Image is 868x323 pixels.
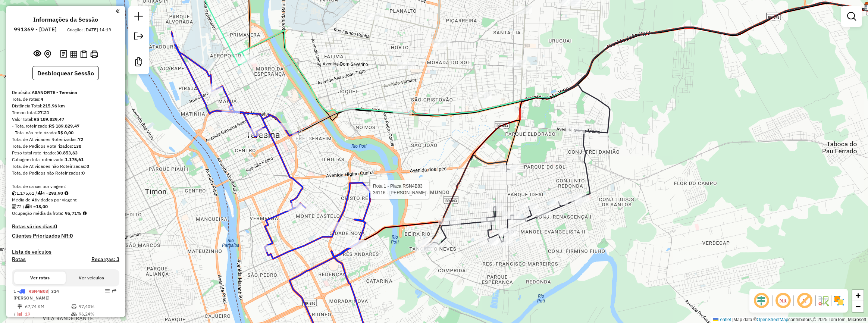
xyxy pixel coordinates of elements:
[12,183,119,190] div: Total de caixas por viagem:
[66,272,117,284] button: Ver veículos
[844,9,859,24] a: Exibir filtros
[78,137,83,142] strong: 72
[65,191,68,195] i: Meta Caixas/viagem: 1,00 Diferença: 292,90
[131,29,146,46] a: Exportar sessão
[732,317,733,322] span: |
[41,96,43,102] strong: 4
[12,210,63,216] span: Ocupação média da frota:
[852,290,864,301] a: Zoom in
[12,223,119,230] h4: Rotas vários dias:
[71,304,77,309] i: % de utilização do peso
[14,272,66,284] button: Ver rotas
[59,48,69,60] button: Logs desbloquear sessão
[752,292,770,310] span: Ocultar deslocamento
[13,310,17,318] td: /
[12,249,119,255] h4: Lista de veículos
[856,302,861,311] span: −
[833,295,845,307] img: Exibir/Ocultar setores
[73,143,81,149] strong: 138
[54,223,57,230] strong: 0
[28,288,48,294] span: RSN4B83
[757,317,789,322] a: OpenStreetMap
[774,292,792,310] span: Ocultar NR
[65,210,81,216] strong: 95,71%
[131,54,146,71] a: Criar modelo
[43,48,53,60] button: Centralizar mapa no depósito ou ponto de apoio
[33,16,98,23] h4: Informações da Sessão
[12,204,16,209] i: Total de Atividades
[65,157,84,162] strong: 1.175,61
[12,129,119,136] div: - Total não roteirizado:
[12,123,119,129] div: - Total roteirizado:
[78,303,116,310] td: 97,40%
[711,317,868,323] div: Map data © contributors,© 2025 TomTom, Microsoft
[12,156,119,163] div: Cubagem total roteirizado:
[32,48,43,60] button: Exibir sessão original
[13,288,59,301] span: 1 -
[12,116,119,123] div: Valor total:
[856,291,861,300] span: +
[713,317,731,322] a: Leaflet
[71,312,77,316] i: % de utilização da cubagem
[57,130,73,135] strong: R$ 0,00
[91,256,119,263] h4: Recargas: 3
[131,9,146,26] a: Nova sessão e pesquisa
[25,303,71,310] td: 67,74 KM
[43,103,65,109] strong: 215,96 km
[32,66,99,80] button: Desbloquear Sessão
[56,150,78,156] strong: 30.853,63
[12,163,119,170] div: Total de Atividades não Roteirizadas:
[12,170,119,176] div: Total de Pedidos não Roteirizados:
[14,26,57,33] h6: 991369 - [DATE]
[852,301,864,312] a: Zoom out
[78,310,116,318] td: 96,24%
[116,7,119,15] a: Clique aqui para minimizar o painel
[70,232,73,239] strong: 0
[105,289,110,293] em: Opções
[37,191,42,195] i: Total de rotas
[32,90,77,95] strong: ASANORTE - Teresina
[18,312,22,316] i: Total de Atividades
[37,110,49,115] strong: 27:21
[25,204,29,209] i: Total de rotas
[12,143,119,150] div: Total de Pedidos Roteirizados:
[83,211,87,216] em: Média calculada utilizando a maior ocupação (%Peso ou %Cubagem) de cada rota da sessão. Rotas cro...
[12,150,119,156] div: Peso total roteirizado:
[796,292,814,310] span: Exibir rótulo
[34,116,64,122] strong: R$ 189.829,47
[12,197,119,203] div: Média de Atividades por viagem:
[12,190,119,197] div: 1.175,61 / 4 =
[817,295,829,307] img: Fluxo de ruas
[112,289,116,293] em: Rota exportada
[69,49,79,59] button: Visualizar relatório de Roteirização
[12,233,119,239] h4: Clientes Priorizados NR:
[12,191,16,195] i: Cubagem total roteirizado
[12,136,119,143] div: Total de Atividades Roteirizadas:
[12,89,119,96] div: Depósito:
[12,103,119,109] div: Distância Total:
[48,190,63,196] strong: 293,90
[82,170,85,176] strong: 0
[12,109,119,116] div: Tempo total:
[49,123,79,129] strong: R$ 189.829,47
[79,49,89,60] button: Visualizar Romaneio
[12,96,119,103] div: Total de rotas:
[64,26,114,33] div: Criação: [DATE] 14:19
[87,163,89,169] strong: 0
[12,203,119,210] div: 72 / 4 =
[89,49,100,60] button: Imprimir Rotas
[18,304,22,309] i: Distância Total
[36,204,48,209] strong: 18,00
[12,256,26,263] a: Rotas
[25,310,71,318] td: 19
